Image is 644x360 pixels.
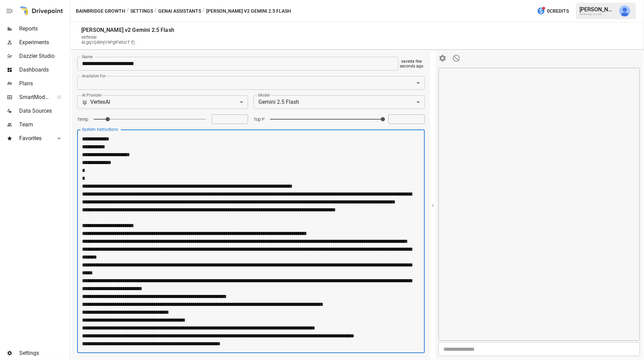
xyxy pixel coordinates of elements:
[19,93,49,101] span: SmartModel
[82,54,93,60] label: Name
[254,117,265,122] div: Top P
[82,126,118,132] label: System Instructions
[81,35,96,40] span: vertexai
[130,7,153,15] button: Settings
[82,92,102,98] label: AI Provider
[579,13,615,16] div: Bainbridge Growth
[90,98,110,106] div: VertexAI
[19,349,69,357] span: Settings
[579,6,615,13] div: [PERSON_NAME]
[76,7,125,15] button: Bainbridge Growth
[19,121,69,129] span: Team
[77,117,88,122] div: Temp
[19,79,69,88] span: Plans
[19,134,49,142] span: Favorites
[19,107,69,115] span: Data Sources
[19,25,69,33] span: Reports
[19,52,69,60] span: Dazzler Studio
[547,7,569,15] span: 0 Credits
[154,7,157,15] div: /
[158,7,201,15] button: GenAI Assistants
[615,1,634,21] button: Derek Yimoyines
[82,100,87,105] img: vertexai
[258,92,270,98] label: Model
[202,7,205,15] div: /
[254,95,424,109] div: Gemini 2.5 Flash
[127,7,129,15] div: /
[49,92,54,101] span: ™
[82,73,106,79] label: Available For
[399,58,424,70] div: saved a few seconds ago
[81,27,174,33] div: [PERSON_NAME] v2 Gemini 2.5 Flash
[534,5,572,17] button: 0Credits
[619,5,630,16] img: Derek Yimoyines
[19,38,69,47] span: Experiments
[19,66,69,74] span: Dashboards
[81,40,130,45] div: 4Lgq1Q4lmjY9PglFWUcT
